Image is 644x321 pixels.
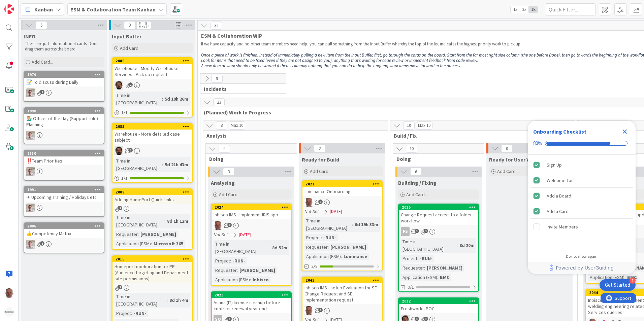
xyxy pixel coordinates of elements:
[223,168,234,176] span: 3
[112,174,192,182] div: 1/1
[214,266,237,274] div: Requester
[213,98,225,106] span: 23
[399,204,478,210] div: 2035
[353,221,380,228] div: 6d 19h 33m
[212,292,291,298] div: 2023
[128,148,133,152] span: 1
[26,131,35,140] img: Rd
[4,307,14,317] img: avatar
[115,240,151,247] div: Application (ESM)
[24,150,104,165] div: 2110‼️Team Priorities
[26,240,35,249] img: Rd
[520,6,529,13] span: 2x
[304,306,313,315] img: HB
[204,85,278,92] span: Incidents
[24,167,104,176] div: Rd
[214,240,269,255] div: Time in [GEOGRAPHIC_DATA]
[116,257,192,261] div: 2015
[630,278,636,284] div: 1
[24,33,35,40] span: INFO
[24,240,104,249] div: Rd
[302,277,382,304] div: 2043Inbisco IMS - setup Evaluation for SE Change Request and SE Implementation request
[124,21,135,29] span: 9
[239,231,251,238] span: [DATE]
[424,264,425,272] span: :
[139,25,149,29] div: Max 15
[305,278,382,283] div: 2043
[32,59,53,65] span: Add Card...
[588,274,624,281] div: Application (ESM)
[401,264,424,272] div: Requester
[269,244,270,251] span: :
[545,3,595,15] input: Quick Filter...
[24,193,104,202] div: ✈ Upcoming Training / Holidays etc.
[501,144,513,152] span: 0
[270,244,289,251] div: 8d 52m
[24,187,104,202] div: 1991✈ Upcoming Training / Holidays etc.
[215,293,291,297] div: 2023
[211,179,235,186] span: Analysing
[304,243,328,251] div: Requester
[528,262,636,274] div: Footer
[206,132,379,139] span: Analysis
[547,161,562,169] div: Sign Up
[115,230,138,238] div: Requester
[310,168,331,174] span: Add Card...
[304,253,341,260] div: Application (ESM)
[231,257,247,264] div: -RUN-
[162,161,163,168] span: :
[438,274,451,281] div: BMC
[417,255,418,262] span: :
[164,217,165,225] span: :
[112,123,192,144] div: 2085Warehouse - More detailed case subject
[115,146,123,155] img: AC
[139,230,178,238] div: [PERSON_NAME]
[214,257,230,264] div: Project
[401,255,417,262] div: Project
[489,156,551,163] span: Ready for User Validation
[128,82,133,87] span: 2
[219,191,240,198] span: Add Card...
[24,150,104,156] div: 2110
[116,59,192,63] div: 2086
[605,282,630,288] div: Get Started
[600,279,636,291] div: Open Get Started checklist, remaining modules: 1
[625,274,638,281] div: BMC
[418,124,430,127] div: Max 10
[214,221,222,230] img: HB
[302,187,382,196] div: Luminance Onboarding
[237,266,238,274] span: :
[302,181,382,196] div: 2021Luminance Onboarding
[457,242,458,249] span: :
[529,6,538,13] span: 3x
[398,179,437,186] span: Building / Fixing
[167,296,168,304] span: :
[212,221,291,230] div: HB
[547,223,578,231] div: Invite Members
[399,210,478,225] div: Change Request access to a folder workflow
[322,234,338,241] div: -RUN-
[533,140,542,146] div: 80%
[26,167,35,176] img: Rd
[401,238,457,253] div: Time in [GEOGRAPHIC_DATA]
[24,72,104,86] div: 1979📝 To discuss during Daily
[152,240,185,247] div: Microsoft 365
[26,204,35,212] img: Rd
[212,204,291,210] div: 2024
[27,109,104,113] div: 1990
[214,231,228,238] i: Not Set
[302,277,382,283] div: 2043
[458,242,476,249] div: 8d 20m
[238,266,277,274] div: [PERSON_NAME]
[304,234,321,241] div: Project
[305,182,382,186] div: 2021
[304,198,313,207] img: HB
[163,95,190,103] div: 5d 18h 26m
[403,121,415,130] span: 10
[112,189,192,195] div: 2009
[201,58,478,63] em: Look for items that need to be fixed (even if they are not assigned to you), anything that’s wait...
[394,132,567,139] span: Build / Fix
[302,198,382,207] div: HB
[112,256,192,283] div: 2015Homeport modification for PR (Audience targeting and Department site permissions)
[401,274,437,281] div: Application (ESM)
